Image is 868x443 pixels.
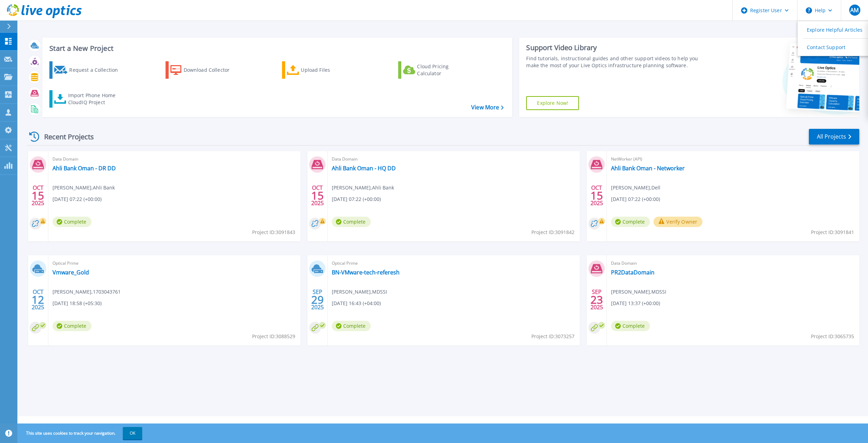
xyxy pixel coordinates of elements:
span: Project ID: 3073257 [531,333,574,340]
span: [PERSON_NAME] , Ahli Bank [332,184,394,192]
span: [DATE] 07:22 (+00:00) [53,195,102,203]
span: Project ID: 3091843 [252,228,295,236]
a: Ahli Bank Oman - Networker [611,165,685,172]
div: Support Video Library [526,43,702,52]
span: Complete [611,217,650,227]
button: Verify Owner [653,217,702,227]
span: Complete [332,321,371,331]
span: Data Domain [332,155,576,163]
span: [PERSON_NAME] , Dell [611,184,660,192]
span: Complete [611,321,650,331]
a: Ahli Bank Oman - HQ DD [332,165,396,172]
div: Request a Collection [69,63,125,77]
span: [DATE] 18:58 (+05:30) [53,300,102,307]
span: 15 [32,193,44,199]
span: 15 [590,193,603,199]
span: Project ID: 3091842 [531,228,574,236]
a: Cloud Pricing Calculator [398,61,476,79]
span: [PERSON_NAME] , MDSSI [332,288,387,296]
span: Data Domain [611,259,855,267]
div: SEP 2025 [590,287,603,312]
span: Data Domain [53,155,296,163]
span: Project ID: 3091841 [811,228,854,236]
div: OCT 2025 [31,287,45,312]
a: Download Collector [166,61,243,79]
h3: Start a New Project [49,45,504,52]
div: OCT 2025 [590,183,603,208]
span: [PERSON_NAME] , Ahli Bank [53,184,115,192]
span: Complete [53,217,91,227]
div: Cloud Pricing Calculator [417,63,473,77]
span: [DATE] 07:22 (+00:00) [611,195,660,203]
a: PR2DataDomain [611,269,654,276]
span: 12 [32,297,44,303]
div: OCT 2025 [31,183,45,208]
span: NetWorker (API) [611,155,855,163]
span: 15 [311,193,324,199]
button: OK [123,427,142,440]
div: Find tutorials, instructional guides and other support videos to help you make the most of your L... [526,55,702,69]
a: Request a Collection [49,61,127,79]
span: Project ID: 3065735 [811,333,854,340]
span: AM [850,7,859,13]
a: Vmware_Gold [53,269,89,276]
div: SEP 2025 [311,287,324,312]
span: [DATE] 13:37 (+00:00) [611,300,660,307]
a: Upload Files [282,61,360,79]
div: Recent Projects [27,128,103,145]
span: This site uses cookies to track your navigation. [19,427,142,440]
span: Optical Prime [53,259,296,267]
span: Project ID: 3088529 [252,333,295,340]
div: OCT 2025 [311,183,324,208]
a: All Projects [809,129,859,145]
span: Optical Prime [332,259,576,267]
a: Ahli Bank Oman - DR DD [53,165,116,172]
div: Download Collector [184,63,239,77]
a: View More [471,104,504,111]
span: [PERSON_NAME] , MDSSI [611,288,666,296]
span: Complete [53,321,91,331]
span: [DATE] 16:43 (+04:00) [332,300,381,307]
span: [PERSON_NAME] , 1703043761 [53,288,121,296]
div: Upload Files [301,63,356,77]
span: Complete [332,217,371,227]
span: 29 [311,297,324,303]
div: Import Phone Home CloudIQ Project [68,92,122,106]
a: Explore Now! [526,96,579,110]
span: 23 [590,297,603,303]
a: BN-VMware-tech-referesh [332,269,400,276]
span: [DATE] 07:22 (+00:00) [332,195,381,203]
